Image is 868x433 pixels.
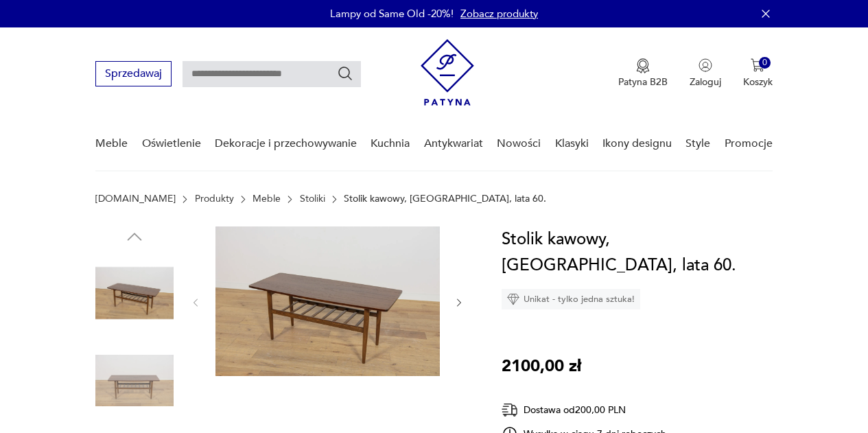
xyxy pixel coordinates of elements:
[502,226,773,279] h1: Stolik kawowy, [GEOGRAPHIC_DATA], lata 60.
[95,254,174,332] img: Zdjęcie produktu Stolik kawowy, Dania, lata 60.
[195,194,234,204] a: Produkty
[95,117,128,170] a: Meble
[502,289,640,309] div: Unikat - tylko jedna sztuka!
[636,58,650,73] img: Ikona medalu
[618,58,668,89] button: Patyna B2B
[618,58,668,89] a: Ikona medaluPatyna B2B
[602,117,672,170] a: Ikony designu
[344,194,546,204] p: Stolik kawowy, [GEOGRAPHIC_DATA], lata 60.
[215,117,357,170] a: Dekoracje i przechowywanie
[743,58,773,89] button: 0Koszyk
[502,401,518,419] img: Ikona dostawy
[421,39,474,106] img: Patyna - sklep z meblami i dekoracjami vintage
[685,117,710,170] a: Style
[95,194,176,204] a: [DOMAIN_NAME]
[751,58,764,72] img: Ikona koszyka
[618,75,668,89] p: Patyna B2B
[253,194,281,204] a: Meble
[371,117,410,170] a: Kuchnia
[699,58,712,72] img: Ikonka użytkownika
[337,65,353,82] button: Szukaj
[95,342,174,420] img: Zdjęcie produktu Stolik kawowy, Dania, lata 60.
[424,117,483,170] a: Antykwariat
[507,293,519,305] img: Ikona diamentu
[502,401,666,419] div: Dostawa od 200,00 PLN
[759,57,771,69] div: 0
[555,117,589,170] a: Klasyki
[300,194,325,204] a: Stoliki
[497,117,541,170] a: Nowości
[142,117,201,170] a: Oświetlenie
[690,75,721,89] p: Zaloguj
[690,58,721,89] button: Zaloguj
[725,117,773,170] a: Promocje
[95,61,172,86] button: Sprzedawaj
[95,70,172,80] a: Sprzedawaj
[502,353,581,379] p: 2100,00 zł
[460,7,538,21] a: Zobacz produkty
[215,226,440,376] img: Zdjęcie produktu Stolik kawowy, Dania, lata 60.
[743,75,773,89] p: Koszyk
[330,7,454,21] p: Lampy od Same Old -20%!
